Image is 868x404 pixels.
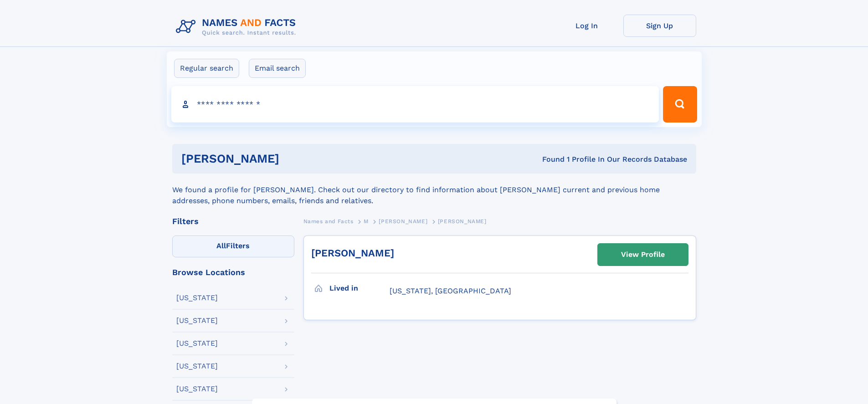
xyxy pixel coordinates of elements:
label: Regular search [174,59,239,78]
div: Filters [172,217,294,225]
label: Filters [172,235,294,257]
a: [PERSON_NAME] [379,215,427,227]
div: [US_STATE] [176,363,218,370]
input: search input [171,86,659,123]
a: Log In [550,15,623,37]
a: [PERSON_NAME] [311,247,394,259]
a: Sign Up [623,15,696,37]
a: View Profile [598,244,688,266]
div: [US_STATE] [176,340,218,347]
div: Browse Locations [172,268,294,276]
div: [US_STATE] [176,294,218,302]
span: [PERSON_NAME] [379,218,427,225]
div: [US_STATE] [176,385,218,393]
span: [US_STATE], [GEOGRAPHIC_DATA] [390,286,511,295]
a: Names and Facts [303,215,354,227]
h3: Lived in [329,281,390,296]
div: Found 1 Profile In Our Records Database [411,154,687,164]
div: [US_STATE] [176,317,218,324]
div: We found a profile for [PERSON_NAME]. Check out our directory to find information about [PERSON_N... [172,174,696,206]
img: Logo Names and Facts [172,15,303,39]
span: [PERSON_NAME] [438,218,487,225]
span: All [216,241,226,250]
a: M [364,215,369,227]
h1: [PERSON_NAME] [181,153,411,164]
label: Email search [249,59,306,78]
div: View Profile [621,244,665,265]
button: Search Button [663,86,697,123]
span: M [364,218,369,225]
